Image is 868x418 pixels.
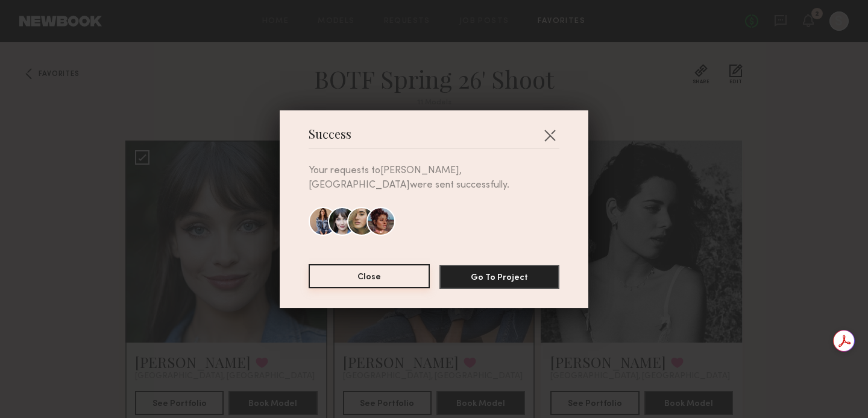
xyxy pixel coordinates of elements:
[309,264,430,288] button: Close
[309,163,559,192] p: Your requests to [PERSON_NAME], [GEOGRAPHIC_DATA] were sent successfully.
[439,265,559,289] button: Go To Project
[540,125,559,145] button: Close
[309,130,351,148] span: Success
